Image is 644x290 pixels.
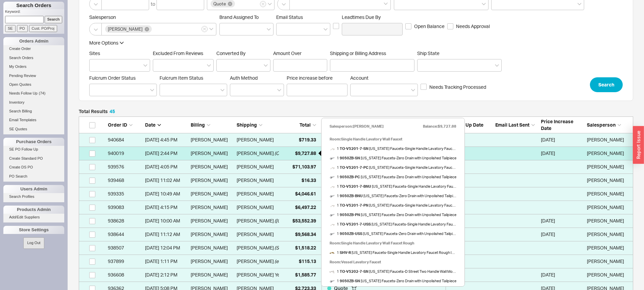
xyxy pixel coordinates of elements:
[79,214,633,228] a: 938628[DATE] 10:00 AM[PERSON_NAME][PERSON_NAME]([GEOGRAPHIC_DATA])$53,552.39Quote [DATE][DATE][PE...
[330,210,456,219] a: 1 9050ZB-PN [US_STATE] Faucets-Zero Drain with Unpolished Tailpiece
[405,23,411,29] input: Open Balance
[587,187,629,201] div: Sephrina Martinez-Hall
[108,174,142,187] div: 939468
[237,133,274,147] div: [PERSON_NAME]
[340,279,360,283] b: 9050ZB-SN
[3,72,64,79] a: Pending Review
[350,75,368,81] span: Account
[145,147,188,160] div: 9/17/25 2:44 PM
[330,122,384,131] div: Salesperson: [PERSON_NAME]
[29,25,57,32] input: Cust. PO/Proj
[330,144,456,153] a: 1 TO-V5201-7-SN [US_STATE] Faucets-Single Handle Lavatory Faucet Trim
[108,147,142,160] div: 940019
[324,28,328,31] svg: open menu
[3,126,64,133] a: SE Quotes
[587,214,629,228] div: Sephrina Martinez-Hall
[3,214,64,221] a: Add/Edit Suppliers
[340,250,351,255] b: SHV-R
[79,174,633,187] a: 939468[DATE] 11:02 AM[PERSON_NAME][PERSON_NAME]$16.33Quote [DATE][PERSON_NAME]
[108,201,142,214] div: 939083
[89,75,136,81] span: Fulcrum Order Status
[17,25,28,32] input: PO
[3,45,64,52] a: Create Order
[340,203,368,208] b: TO-V5201-7-PN
[340,269,368,274] b: TO-V5202-7-SN
[330,213,335,218] img: 9050ZB-1_nlyqg3
[145,187,188,201] div: 9/11/25 10:49 AM
[330,153,456,163] a: 1 9050ZB-SN [US_STATE] Faucets-Zero Drain with Unpolished Tailpiece
[5,25,16,32] input: SE
[587,241,629,255] div: Sephrina Martinez-Hall
[108,133,142,147] div: 940684
[330,201,456,210] a: 1 TO-V5201-7-PN [US_STATE] Faucets-Single Handle Lavatory Faucet Trim
[587,122,616,128] span: Salesperson
[495,122,538,128] div: Email Last Sent
[145,214,188,228] div: 9/9/25 10:00 AM
[93,61,98,69] input: Sites
[216,50,245,56] span: Converted By
[145,268,188,282] div: 8/28/25 2:12 PM
[230,75,258,81] span: Auth Method
[237,268,293,282] div: [PERSON_NAME] Yeganah
[108,228,142,241] div: 938644
[237,255,274,268] div: [PERSON_NAME]
[421,61,426,69] input: Ship State
[299,258,316,264] span: $115.13
[541,147,583,160] div: 9/28/25
[330,172,456,182] a: 1 9050ZB-PC [US_STATE] Faucets-Zero Drain with Unpolished Tailpiece
[282,122,316,128] div: Total
[417,50,439,56] span: Ship State
[275,255,304,268] span: ( extension kit )
[3,226,64,234] div: Store Settings
[330,191,456,201] a: 1 9050ZB-BNU [US_STATE] Faucets-Zero Drain with Unpolished Tailpiece
[89,39,118,46] div: More Options
[541,133,583,147] div: 9/28/25
[449,122,483,128] span: Follow Up Date
[108,255,142,268] div: 937899
[330,232,335,237] img: 9050ZB-1_nlyqg3
[541,214,583,228] div: 9/29/25
[237,187,274,201] div: [PERSON_NAME]
[330,279,335,284] img: 9050ZB-1_nlyqg3
[163,86,168,94] input: Fulcrum Item Status
[3,37,64,45] div: Orders Admin
[273,59,327,72] input: Amount Over
[340,222,371,227] b: TO-V5201-7-USS
[330,175,335,180] img: 9050ZB-1_nlyqg3
[108,160,142,174] div: 939576
[598,81,614,89] span: Search
[587,147,629,160] div: Sephrina Martinez-Hall
[191,187,233,201] div: [PERSON_NAME]
[330,163,456,172] a: 1 TO-V5201-7-PC [US_STATE] Faucets-Single Handle Lavatory Faucet Trim
[79,109,115,114] h5: Total Results
[110,108,115,114] span: 45
[145,228,188,241] div: 9/8/25 11:12 AM
[590,77,623,92] button: Search
[191,133,233,147] div: [PERSON_NAME]
[191,255,233,268] div: [PERSON_NAME]
[145,174,188,187] div: 9/11/25 11:02 AM
[340,156,360,160] b: 9050ZB-SN
[330,238,456,248] div: Room: Single Handle Lavatory Wall Faucet Rough
[45,16,63,23] input: Search
[219,14,259,20] span: Brand Assigned To
[191,174,233,187] div: [PERSON_NAME]
[411,89,415,91] svg: open menu
[330,219,456,229] a: 1 TO-V5201-7-USS [US_STATE] Faucets-Single Handle Lavatory Faucet Trim
[79,268,633,282] a: 936608[DATE] 2:12 PM[PERSON_NAME][PERSON_NAME] Yeganah$1,585.77Quote [DATE][DATE][PERSON_NAME]
[3,138,64,146] div: Purchase Orders
[191,214,233,228] div: [PERSON_NAME]
[9,91,38,95] span: Needs Follow Up
[108,122,142,128] div: Order ID
[191,241,233,255] div: [PERSON_NAME]
[207,64,211,67] svg: open menu
[541,118,573,131] span: Price Increase Date
[330,50,414,56] span: Shipping or Billing Address
[237,228,274,241] div: [PERSON_NAME]
[191,122,233,128] div: Billing
[330,269,335,274] img: TO-V5202-7-SN-dl1_ezvj21
[89,14,217,20] span: Salesperson
[3,146,64,153] a: SE PO Follow Up
[275,214,324,228] span: ( [GEOGRAPHIC_DATA] )
[587,122,629,128] div: Salesperson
